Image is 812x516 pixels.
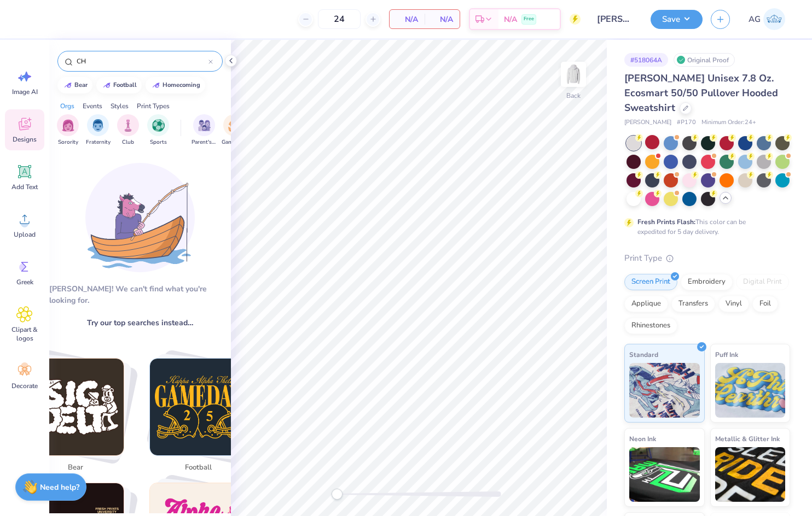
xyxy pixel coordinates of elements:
img: trend_line.gif [152,82,160,89]
span: Sports [150,138,167,146]
span: Sorority [58,138,78,146]
span: bear [57,462,93,473]
span: AG [749,13,761,26]
button: filter button [147,114,169,146]
img: Sorority Image [62,119,74,132]
div: Orgs [60,101,74,111]
span: Designs [13,135,37,144]
span: Add Text [11,183,38,191]
div: Original Proof [674,53,735,67]
span: [PERSON_NAME] [624,118,671,127]
div: Print Type [624,252,790,265]
div: filter for Fraternity [86,114,111,146]
img: Game Day Image [228,119,241,132]
div: filter for Club [117,114,139,146]
img: Standard [629,363,700,418]
div: football [113,82,137,88]
img: Metallic & Glitter Ink [715,447,786,502]
input: Untitled Design [589,8,642,30]
div: filter for Sorority [57,114,79,146]
button: filter button [222,114,247,146]
img: Back [562,63,584,85]
div: homecoming [163,82,200,88]
img: football [150,359,247,455]
span: [PERSON_NAME] Unisex 7.8 Oz. Ecosmart 50/50 Pullover Hooded Sweatshirt [624,72,778,114]
div: # 518064A [624,53,668,67]
span: Standard [629,349,658,360]
img: Loading... [85,163,195,272]
button: Save [651,10,703,29]
div: Styles [111,101,129,111]
img: trend_line.gif [102,82,111,89]
button: Stack Card Button bear [20,358,137,477]
div: bear [74,82,88,88]
button: homecoming [146,77,205,93]
span: # P170 [677,118,696,127]
span: Try our top searches instead… [87,317,193,329]
span: Parent's Weekend [192,138,217,146]
img: Parent's Weekend Image [198,119,211,132]
div: Back [566,91,581,101]
a: AG [744,8,790,30]
div: This color can be expedited for 5 day delivery. [637,217,772,237]
div: Digital Print [736,274,789,290]
img: Club Image [122,119,134,132]
span: N/A [396,14,418,25]
span: Puff Ink [715,349,738,360]
div: Vinyl [718,296,749,312]
span: Neon Ink [629,433,656,444]
button: filter button [86,114,111,146]
input: – – [318,9,361,29]
div: Events [83,101,102,111]
span: N/A [431,14,453,25]
img: Fraternity Image [92,119,104,132]
div: filter for Sports [147,114,169,146]
button: football [96,77,142,93]
button: filter button [57,114,79,146]
img: trend_line.gif [63,82,72,89]
span: Club [122,138,134,146]
button: filter button [117,114,139,146]
div: filter for Game Day [222,114,247,146]
span: Image AI [12,87,38,96]
button: bear [57,77,92,93]
span: Decorate [11,382,38,390]
img: Neon Ink [629,447,700,502]
div: Accessibility label [332,489,343,500]
div: Foil [752,296,778,312]
div: Embroidery [681,274,733,290]
div: [PERSON_NAME]! We can't find what you're looking for. [49,283,231,306]
div: Applique [624,296,668,312]
span: Upload [14,230,36,239]
button: filter button [192,114,217,146]
img: Aljosh Eyron Garcia [763,8,785,30]
span: football [181,462,216,473]
div: Transfers [671,296,715,312]
span: Minimum Order: 24 + [701,118,756,127]
img: Puff Ink [715,363,786,418]
img: bear [27,359,124,455]
div: Print Types [137,101,170,111]
span: Fraternity [86,138,111,146]
span: Greek [16,278,33,286]
span: Free [524,15,534,23]
strong: Fresh Prints Flash: [637,218,695,226]
span: Clipart & logos [7,325,43,343]
strong: Need help? [40,482,79,492]
input: Try "Alpha" [76,56,208,67]
span: Game Day [222,138,247,146]
button: Stack Card Button football [143,358,260,477]
div: Rhinestones [624,318,677,334]
img: Sports Image [152,119,165,132]
span: N/A [504,14,517,25]
div: filter for Parent's Weekend [192,114,217,146]
span: Metallic & Glitter Ink [715,433,780,444]
div: Screen Print [624,274,677,290]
